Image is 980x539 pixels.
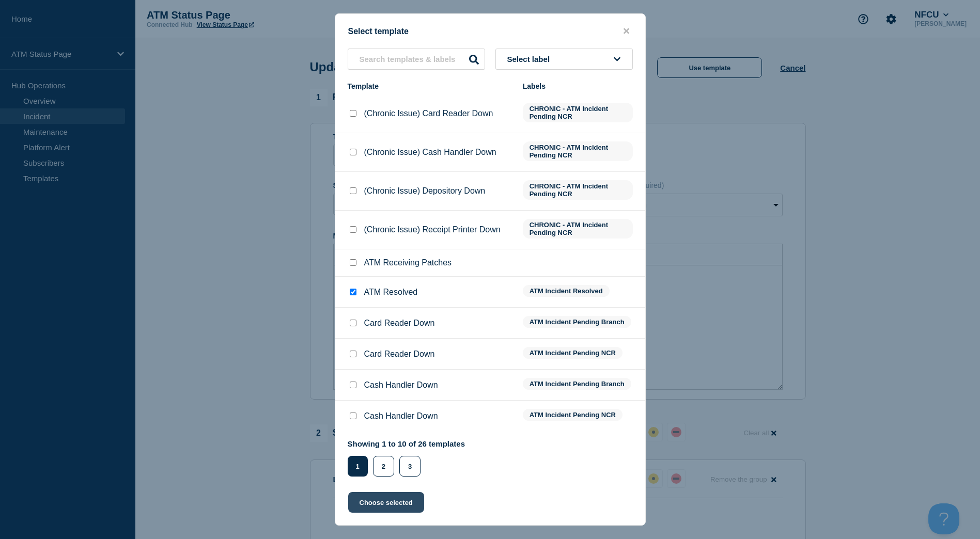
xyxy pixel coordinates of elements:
[523,219,633,239] span: CHRONIC - ATM Incident Pending NCR
[523,409,623,421] span: ATM Incident Pending NCR
[350,382,356,388] input: Cash Handler Down checkbox
[364,258,452,267] p: ATM Receiving Patches
[364,288,418,297] p: ATM Resolved
[350,320,356,326] input: Card Reader Down checkbox
[350,110,356,117] input: (Chronic Issue) Card Reader Down checkbox
[364,381,438,390] p: Cash Handler Down
[335,26,645,36] div: Select template
[399,456,421,477] button: 3
[350,413,356,419] input: Cash Handler Down checkbox
[350,187,356,194] input: (Chronic Issue) Depository Down checkbox
[523,141,633,161] span: CHRONIC - ATM Incident Pending NCR
[348,439,465,448] p: Showing 1 to 10 of 26 templates
[364,109,493,118] p: (Chronic Issue) Card Reader Down
[364,186,486,196] p: (Chronic Issue) Depository Down
[523,285,610,297] span: ATM Incident Resolved
[364,148,496,157] p: (Chronic Issue) Cash Handler Down
[350,351,356,357] input: Card Reader Down checkbox
[523,103,633,122] span: CHRONIC - ATM Incident Pending NCR
[350,226,356,233] input: (Chronic Issue) Receipt Printer Down checkbox
[348,456,368,477] button: 1
[507,55,554,64] span: Select label
[523,316,631,328] span: ATM Incident Pending Branch
[350,289,356,295] input: ATM Resolved checkbox
[364,411,438,421] p: Cash Handler Down
[364,225,501,234] p: (Chronic Issue) Receipt Printer Down
[523,378,631,390] span: ATM Incident Pending Branch
[348,82,512,90] div: Template
[350,259,356,266] input: ATM Receiving Patches checkbox
[523,347,623,359] span: ATM Incident Pending NCR
[348,492,424,513] button: Choose selected
[348,49,485,70] input: Search templates & labels
[350,149,356,155] input: (Chronic Issue) Cash Handler Down checkbox
[620,26,632,36] button: close button
[373,456,394,477] button: 2
[364,350,435,359] p: Card Reader Down
[523,82,633,90] div: Labels
[523,180,633,200] span: CHRONIC - ATM Incident Pending NCR
[364,319,435,328] p: Card Reader Down
[495,49,633,70] button: Select label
